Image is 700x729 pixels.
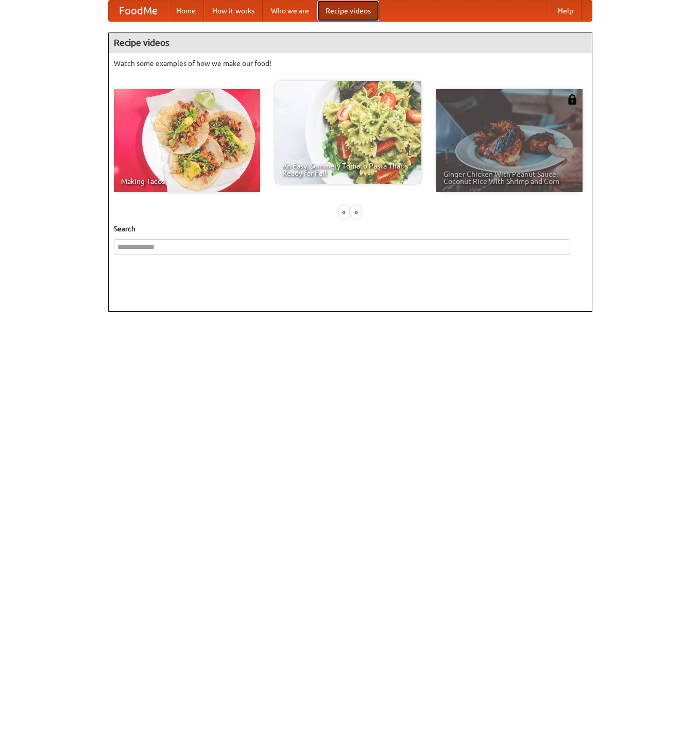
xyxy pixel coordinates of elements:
a: Recipe videos [317,1,379,21]
h4: Recipe videos [109,32,592,53]
a: Help [550,1,582,21]
h5: Search [114,224,587,234]
a: FoodMe [109,1,168,21]
a: An Easy, Summery Tomato Pasta That's Ready for Fall [275,81,421,184]
a: How it works [204,1,263,21]
p: Watch some examples of how we make our food! [114,58,587,69]
div: » [351,206,361,218]
span: Making Tacos [121,178,253,185]
img: 483408.png [567,94,577,105]
a: Who we are [263,1,317,21]
a: Home [168,1,204,21]
span: An Easy, Summery Tomato Pasta That's Ready for Fall [282,162,414,177]
a: Making Tacos [114,89,260,192]
div: « [339,206,349,218]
